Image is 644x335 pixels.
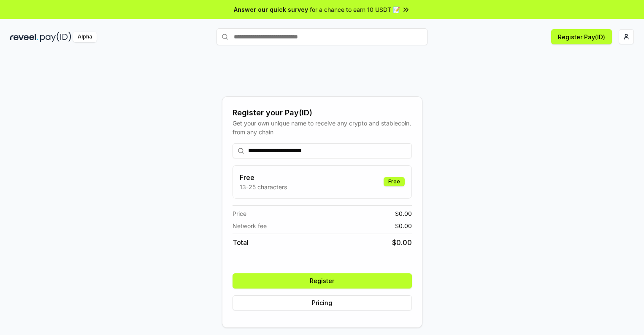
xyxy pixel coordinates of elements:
[40,32,71,42] img: pay_id
[10,32,38,42] img: reveel_dark
[233,273,412,289] button: Register
[551,29,612,44] button: Register Pay(ID)
[384,177,405,186] div: Free
[234,5,308,14] span: Answer our quick survey
[392,237,412,248] span: $ 0.00
[240,172,287,182] h3: Free
[233,221,267,230] span: Network fee
[395,221,412,230] span: $ 0.00
[310,5,400,14] span: for a chance to earn 10 USDT 📝
[233,107,412,119] div: Register your Pay(ID)
[233,295,412,310] button: Pricing
[233,237,249,248] span: Total
[395,209,412,218] span: $ 0.00
[240,182,287,191] p: 13-25 characters
[233,119,412,136] div: Get your own unique name to receive any crypto and stablecoin, from any chain
[73,32,97,42] div: Alpha
[233,209,246,218] span: Price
